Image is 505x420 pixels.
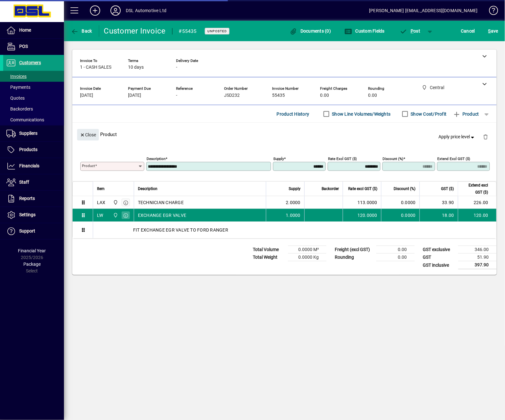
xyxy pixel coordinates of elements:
span: Apply price level [439,134,476,140]
mat-label: Description [147,157,165,161]
span: Backorder [322,185,339,192]
td: 18.00 [420,209,458,222]
span: - [176,93,177,98]
span: Suppliers [19,131,37,136]
app-page-header-button: Back [64,25,99,37]
span: S [488,28,491,34]
div: Customer Invoice [104,26,166,36]
span: Financials [19,163,39,168]
button: Add [85,5,105,16]
td: Freight (excl GST) [332,246,376,254]
a: Staff [3,174,64,190]
button: Profile [105,5,126,16]
span: Cancel [461,26,475,36]
span: Item [97,185,105,192]
div: FIT EXCHANGE EGR VALVE TO FORD RANGER [93,222,496,238]
span: Unposted [207,29,227,33]
mat-label: Rate excl GST ($) [328,157,357,161]
button: Product History [274,108,312,120]
span: Central [111,199,119,206]
span: Products [19,147,37,152]
span: 1.0000 [286,212,301,218]
td: 0.00 [376,246,415,254]
td: 0.0000 Kg [288,254,326,261]
a: Financials [3,158,64,174]
mat-label: Extend excl GST ($) [437,157,470,161]
a: Communications [3,114,64,125]
span: [DATE] [80,93,93,98]
label: Show Line Volumes/Weights [331,111,391,117]
a: Home [3,22,64,38]
span: Product [453,109,479,119]
a: POS [3,39,64,55]
span: Invoices [6,74,27,79]
button: Apply price level [436,131,478,143]
td: 397.90 [458,261,497,269]
span: Custom Fields [344,28,385,34]
span: Rate excl GST ($) [348,185,377,192]
span: Quotes [6,95,25,101]
span: 0.00 [368,93,377,98]
td: 226.00 [458,196,496,209]
span: ost [400,28,421,34]
span: 55435 [272,93,285,98]
span: Staff [19,179,29,185]
label: Show Cost/Profit [410,111,447,117]
td: 0.0000 [381,209,420,222]
mat-label: Product [82,164,95,168]
span: Communications [6,117,44,122]
span: Discount (%) [394,185,416,192]
div: DSL Automotive Ltd [126,5,166,16]
span: Central [111,212,119,219]
span: POS [19,44,28,49]
button: Save [487,25,500,37]
button: Cancel [460,25,477,37]
span: Product History [277,109,309,119]
span: P [411,28,414,34]
button: Close [77,129,99,141]
mat-label: Supply [273,157,284,161]
span: JSD232 [224,93,240,98]
a: Settings [3,207,64,223]
div: 120.0000 [347,212,377,218]
span: TECHNICIAN CHARGE [138,199,184,206]
span: Description [138,185,157,192]
a: Knowledge Base [484,1,497,22]
td: 0.00 [376,254,415,261]
span: Reports [19,196,35,201]
span: 2.0000 [286,199,301,206]
button: Back [69,25,94,37]
td: 346.00 [458,246,497,254]
div: LAX [97,199,106,206]
td: 0.0000 [381,196,420,209]
mat-label: Discount (%) [383,157,404,161]
a: Suppliers [3,126,64,141]
td: 120.00 [458,209,496,222]
button: Custom Fields [343,25,386,37]
button: Product [450,108,482,120]
span: ave [488,26,498,36]
button: Post [397,25,424,37]
span: [DATE] [128,93,141,98]
div: Product [72,123,497,146]
span: Payments [6,85,30,90]
td: Rounding [332,254,376,261]
td: 33.90 [420,196,458,209]
a: Backorders [3,103,64,114]
app-page-header-button: Delete [478,134,493,140]
span: Back [71,28,92,34]
td: 51.90 [458,254,497,261]
button: Documents (0) [288,25,333,37]
span: Close [80,130,96,140]
a: Reports [3,191,64,207]
span: 0.00 [320,93,329,98]
td: Total Volume [250,246,288,254]
span: Extend excl GST ($) [462,182,488,196]
a: Invoices [3,71,64,82]
a: Payments [3,82,64,93]
div: #55435 [179,26,197,36]
span: Backorders [6,106,33,111]
span: Home [19,27,31,33]
div: [PERSON_NAME] [EMAIL_ADDRESS][DOMAIN_NAME] [369,5,478,16]
app-page-header-button: Close [76,132,100,137]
